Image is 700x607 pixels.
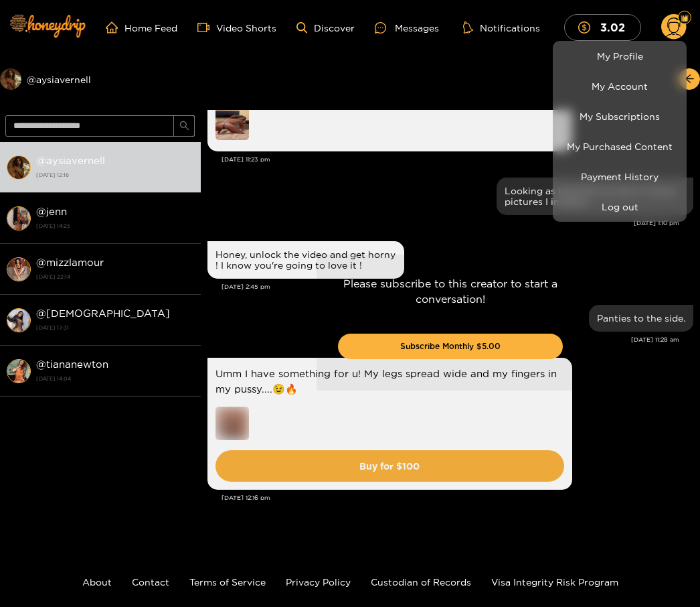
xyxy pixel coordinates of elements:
a: My Subscriptions [556,105,683,128]
a: Payment History [556,165,683,188]
a: My Purchased Content [556,135,683,158]
a: My Account [556,74,683,98]
a: My Profile [556,44,683,68]
button: Log out [556,195,683,218]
